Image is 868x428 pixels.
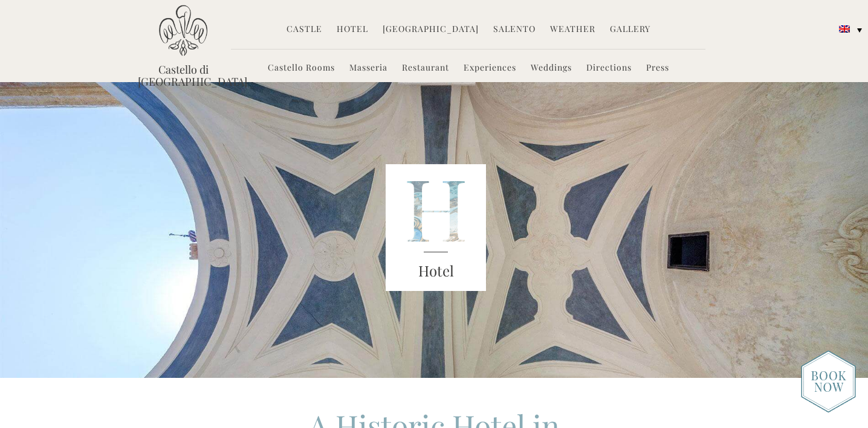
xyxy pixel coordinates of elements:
a: Restaurant [402,62,449,75]
a: Salento [493,23,536,37]
a: Experiences [464,62,516,75]
a: Castle [287,23,322,37]
h3: Hotel [386,260,486,282]
a: Press [646,62,669,75]
a: Castello Rooms [268,62,335,75]
a: Castello di [GEOGRAPHIC_DATA] [138,63,228,88]
img: Castello di Ugento [159,5,207,56]
img: new-booknow.png [801,350,856,413]
a: Gallery [610,23,650,37]
a: Directions [586,62,632,75]
a: Hotel [337,23,368,37]
a: Masseria [349,62,387,75]
img: English [839,25,850,33]
a: Weddings [531,62,572,75]
a: [GEOGRAPHIC_DATA] [383,23,479,37]
a: Weather [550,23,595,37]
img: castello_header_block.png [386,164,486,291]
